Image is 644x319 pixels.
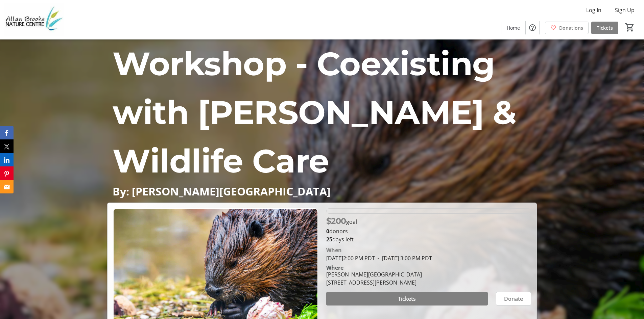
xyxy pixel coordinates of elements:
button: Donate [496,292,531,305]
p: goal [326,215,357,227]
a: Donations [545,22,589,34]
a: Tickets [591,22,618,34]
span: Donations [559,24,583,31]
span: Log In [586,6,601,14]
span: Donate [504,295,523,303]
span: [DATE] 2:00 PM PDT [326,255,375,262]
button: Sign Up [610,5,640,16]
button: Tickets [326,292,488,305]
button: Help [526,21,539,34]
span: - [375,255,382,262]
span: [DATE] 3:00 PM PDT [375,255,432,262]
span: Tickets [597,24,613,31]
a: Home [501,22,525,34]
p: By: [PERSON_NAME][GEOGRAPHIC_DATA] [113,185,531,197]
p: days left [326,235,531,243]
div: Where [326,265,343,270]
b: 0 [326,228,329,235]
div: When [326,246,342,254]
button: Log In [581,5,607,16]
span: 25 [326,236,332,243]
img: Allan Brooks Nature Centre's Logo [4,3,64,36]
span: Sign Up [615,6,635,14]
p: donors [326,227,531,235]
span: $200 [326,216,346,226]
div: 0% of fundraising goal reached [326,208,531,214]
div: [PERSON_NAME][GEOGRAPHIC_DATA] [326,270,422,278]
span: Workshop - Coexisting with [PERSON_NAME] & Wildlife Care [113,44,516,181]
span: Home [507,24,520,31]
span: Tickets [398,295,416,303]
button: Cart [624,21,636,33]
div: [STREET_ADDRESS][PERSON_NAME] [326,278,422,287]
